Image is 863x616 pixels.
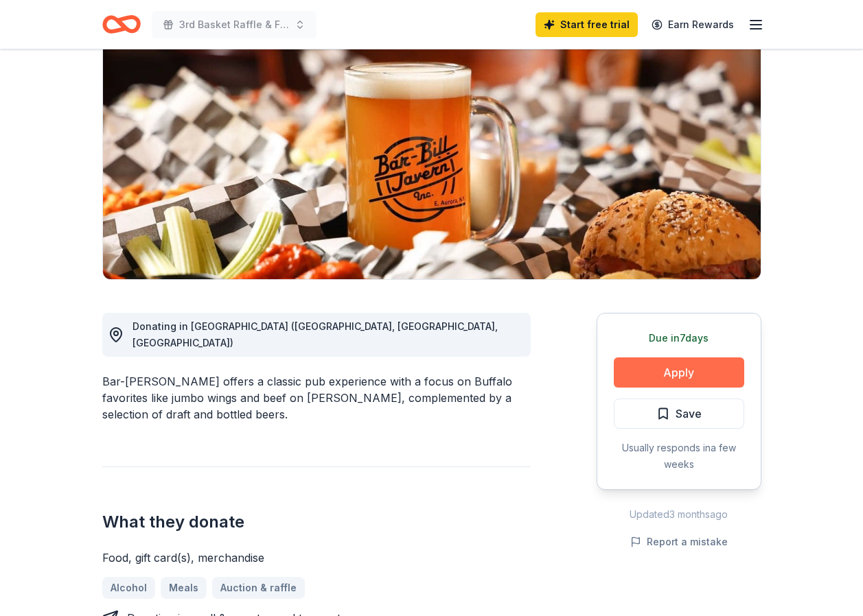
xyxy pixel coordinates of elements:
button: Apply [614,357,744,388]
button: Report a mistake [630,534,728,550]
a: Auction & raffle [212,577,305,599]
div: Usually responds in a few weeks [614,440,744,473]
div: Updated 3 months ago [597,506,761,523]
a: Alcohol [102,577,155,599]
h2: What they donate [102,511,531,533]
span: Save [676,405,702,423]
img: Image for Bar Bill Tavern [103,17,761,279]
button: Save [614,399,744,429]
a: Start free trial [536,12,638,37]
span: 3rd Basket Raffle & Fundraiser [179,16,289,33]
span: Donating in [GEOGRAPHIC_DATA] ([GEOGRAPHIC_DATA], [GEOGRAPHIC_DATA], [GEOGRAPHIC_DATA]) [133,320,498,348]
a: Earn Rewards [643,12,742,37]
button: 3rd Basket Raffle & Fundraiser [152,11,317,38]
div: Food, gift card(s), merchandise [102,549,531,566]
div: Due in 7 days [614,330,744,346]
a: Home [102,8,141,40]
a: Meals [161,577,207,599]
div: Bar-[PERSON_NAME] offers a classic pub experience with a focus on Buffalo favorites like jumbo wi... [102,373,531,423]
